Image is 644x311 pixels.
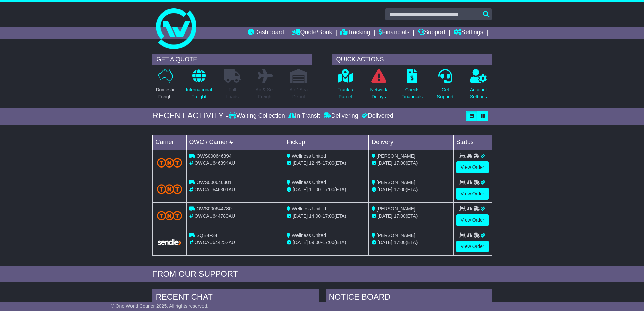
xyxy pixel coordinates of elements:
[322,112,360,120] div: Delivering
[378,213,392,219] span: [DATE]
[338,86,353,101] p: Track a Parcel
[323,213,334,219] span: 17:00
[156,86,175,101] p: Domestic Freight
[372,239,451,246] div: (ETA)
[194,213,235,219] span: OWCAU644780AU
[186,135,284,150] td: OWC / Carrier #
[293,160,308,166] span: [DATE]
[394,213,406,219] span: 17:00
[378,240,392,245] span: [DATE]
[453,135,492,150] td: Status
[157,184,182,194] img: TNT_Domestic.png
[470,86,487,101] p: Account Settings
[372,160,451,167] div: (ETA)
[323,160,334,166] span: 17:00
[186,86,212,101] p: International Freight
[111,303,209,309] span: © One World Courier 2025. All rights reserved.
[290,86,308,101] p: Air / Sea Depot
[157,158,182,167] img: TNT_Domestic.png
[196,206,232,212] span: OWS000644780
[377,232,415,238] span: [PERSON_NAME]
[456,214,489,226] a: View Order
[377,206,415,212] span: [PERSON_NAME]
[152,289,319,307] div: RECENT CHAT
[436,69,454,104] a: GetSupport
[332,54,492,65] div: QUICK ACTIONS
[287,186,366,193] div: - (ETA)
[157,239,182,246] img: GetCarrierServiceLogo
[287,112,322,120] div: In Transit
[394,187,406,192] span: 17:00
[152,54,312,65] div: GET A QUOTE
[248,27,284,39] a: Dashboard
[292,27,332,39] a: Quote/Book
[401,69,423,104] a: CheckFinancials
[196,180,232,185] span: OWS000646301
[293,213,308,219] span: [DATE]
[377,180,415,185] span: [PERSON_NAME]
[287,213,366,220] div: - (ETA)
[152,111,229,121] div: RECENT ACTIVITY -
[196,232,217,238] span: SQB4F34
[418,27,445,39] a: Support
[378,160,392,166] span: [DATE]
[323,187,334,192] span: 17:00
[152,135,186,150] td: Carrier
[340,27,370,39] a: Tracking
[326,289,492,307] div: NOTICE BOARD
[309,187,321,192] span: 11:00
[456,161,489,173] a: View Order
[368,135,453,150] td: Delivery
[454,27,483,39] a: Settings
[323,240,334,245] span: 17:00
[196,153,232,159] span: OWS000646394
[456,188,489,200] a: View Order
[369,69,387,104] a: NetworkDelays
[186,69,212,104] a: InternationalFreight
[394,240,406,245] span: 17:00
[224,86,241,101] p: Full Loads
[152,269,492,279] div: FROM OUR SUPPORT
[456,241,489,252] a: View Order
[157,211,182,220] img: TNT_Domestic.png
[292,180,326,185] span: Wellness United
[155,69,175,104] a: DomesticFreight
[229,112,286,120] div: Waiting Collection
[377,153,415,159] span: [PERSON_NAME]
[293,240,308,245] span: [DATE]
[309,160,321,166] span: 12:45
[372,213,451,220] div: (ETA)
[292,153,326,159] span: Wellness United
[292,206,326,212] span: Wellness United
[309,240,321,245] span: 09:00
[337,69,354,104] a: Track aParcel
[309,213,321,219] span: 14:00
[293,187,308,192] span: [DATE]
[194,240,235,245] span: OWCAU644257AU
[256,86,276,101] p: Air & Sea Freight
[292,232,326,238] span: Wellness United
[360,112,393,120] div: Delivered
[370,86,387,101] p: Network Delays
[378,187,392,192] span: [DATE]
[194,187,235,192] span: OWCAU646301AU
[394,160,406,166] span: 17:00
[379,27,409,39] a: Financials
[470,69,487,104] a: AccountSettings
[437,86,453,101] p: Get Support
[287,160,366,167] div: - (ETA)
[401,86,423,101] p: Check Financials
[372,186,451,193] div: (ETA)
[287,239,366,246] div: - (ETA)
[284,135,369,150] td: Pickup
[194,160,235,166] span: OWCAU646394AU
